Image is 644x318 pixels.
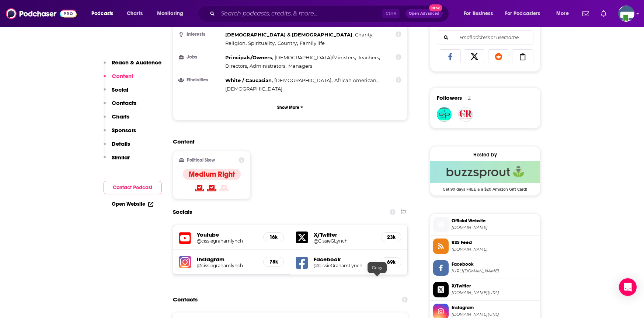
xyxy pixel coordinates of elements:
[430,183,540,192] span: Get 90 days FREE & a $20 Amazon Gift Card!
[225,54,272,60] span: Principals/Owners
[112,154,130,161] p: Similar
[458,107,473,122] img: crossrivermedia
[387,234,395,240] h5: 23k
[430,161,540,183] img: Buzzsprout Deal: Get 90 days FREE & a $20 Amazon Gift Card!
[179,256,191,268] img: iconImage
[91,8,113,19] span: Podcasts
[405,9,443,18] button: Open AdvancedNew
[314,263,375,268] a: @CissieGrahamLynch
[225,53,273,62] span: ,
[104,154,130,167] button: Similar
[104,86,128,100] button: Social
[6,7,77,21] img: Podchaser - Follow, Share and Rate Podcasts
[464,8,493,19] span: For Business
[225,76,273,85] span: ,
[173,293,198,307] h2: Contacts
[86,8,123,20] button: open menu
[464,49,485,63] a: Share on X/Twitter
[437,107,452,122] img: InOurLaneAirwaves
[197,238,258,244] a: @cissiegrahamlynch
[430,161,540,191] a: Buzzsprout Deal: Get 90 days FREE & a $20 Amazon Gift Card!
[452,312,537,317] span: instagram.com/cissiegrahamlynch
[433,239,537,254] a: RSS Feed[DOMAIN_NAME]
[314,256,375,263] h5: Facebook
[334,76,377,85] span: ,
[300,40,325,46] span: Family life
[387,259,395,265] h5: 69k
[112,73,133,79] p: Content
[314,238,375,244] h5: @CissieGLynch
[433,217,537,232] a: Official Website[DOMAIN_NAME]
[512,49,533,63] a: Copy Link
[104,140,130,154] button: Details
[278,39,298,47] span: ,
[269,259,278,265] h5: 78k
[433,260,537,276] a: Facebook[URL][DOMAIN_NAME]
[440,49,461,63] a: Share on Facebook
[112,86,128,93] p: Social
[104,99,136,113] button: Contacts
[225,32,352,38] span: [DEMOGRAPHIC_DATA] & [DEMOGRAPHIC_DATA]
[152,8,193,20] button: open menu
[619,278,637,296] div: Open Intercom Messenger
[598,7,609,20] a: Show notifications dropdown
[225,62,248,70] span: ,
[112,113,129,120] p: Charts
[355,32,372,38] span: Charity
[618,6,634,22] button: Show profile menu
[218,8,382,20] input: Search podcasts, credits, & more...
[452,304,537,311] span: Instagram
[104,59,161,73] button: Reach & Audience
[275,54,355,60] span: [DEMOGRAPHIC_DATA]/Ministers
[314,231,375,238] h5: X/Twitter
[452,225,537,230] span: cissiegrahamlynch.com
[122,8,147,20] a: Charts
[112,59,161,66] p: Reach & Audience
[452,283,537,289] span: X/Twitter
[505,8,540,19] span: For Podcasters
[225,40,246,46] span: Religion
[452,261,537,268] span: Facebook
[358,53,380,62] span: ,
[452,290,537,296] span: twitter.com/CissieGLynch
[112,127,136,134] p: Sponsors
[179,100,402,114] button: Show More
[551,8,578,20] button: open menu
[205,5,456,22] div: Search podcasts, credits, & more...
[579,7,592,20] a: Show notifications dropdown
[368,262,387,273] div: Copy
[127,8,143,19] span: Charts
[189,170,235,179] h4: Medium Right
[225,63,247,69] span: Directors
[157,8,183,19] span: Monitoring
[277,105,299,110] p: Show More
[225,39,247,47] span: ,
[488,49,509,63] a: Share on Reddit
[288,63,312,69] span: Managers
[248,39,276,47] span: ,
[275,53,356,62] span: ,
[269,234,278,240] h5: 16k
[452,247,537,252] span: feeds.buzzsprout.com
[225,86,282,92] span: [DEMOGRAPHIC_DATA]
[382,9,400,18] span: Ctrl K
[409,12,439,15] span: Open Advanced
[355,31,373,39] span: ,
[618,6,634,22] img: User Profile
[179,55,222,60] h3: Jobs
[187,158,215,163] h2: Political Skew
[197,263,258,268] a: @cissiegrahamlynch
[452,218,537,224] span: Official Website
[500,8,551,20] button: open menu
[618,6,634,22] span: Logged in as KCMedia
[104,127,136,140] button: Sponsors
[468,95,471,101] div: 2
[104,113,129,127] button: Charts
[104,181,161,194] button: Contact Podcast
[197,231,258,238] h5: Youtube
